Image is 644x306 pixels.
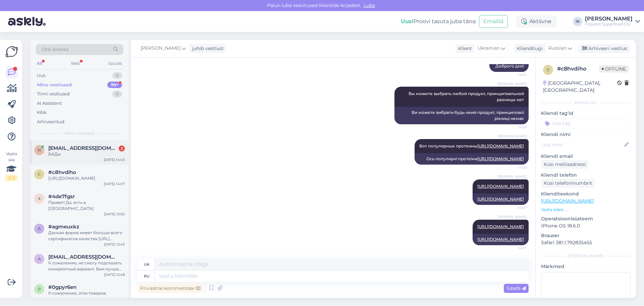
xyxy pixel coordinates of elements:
p: Kliendi nimi [541,131,631,138]
span: 14:07 [501,246,527,251]
span: Otsi kliente [42,46,68,53]
div: uk [144,259,150,270]
div: Fitpoint Superfood OÜ [585,21,633,27]
div: Minu vestlused [37,82,72,88]
a: [URL][DOMAIN_NAME] [541,198,594,204]
div: Ви можете вибрати будь-який продукт, принципової різниці немає [394,107,529,124]
a: [URL][DOMAIN_NAME] [477,237,524,242]
span: [PERSON_NAME] [498,214,527,219]
div: Küsi telefoninumbrit [541,179,595,188]
span: Вот популярные протеины [419,143,524,148]
span: natalyaveyts@gmail.com [48,145,118,151]
div: [DATE] 12:48 [104,272,125,277]
span: 14:07 [501,205,527,210]
span: alfa73@list.ru [48,254,118,260]
div: [PERSON_NAME] [585,16,633,21]
span: c [38,172,41,177]
div: 3 [119,145,125,151]
div: [GEOGRAPHIC_DATA], [GEOGRAPHIC_DATA] [543,80,617,94]
span: Вы можете выбрать любой продукт, принципиальной разницы нет [409,91,525,102]
span: #4de7fgsr [48,193,75,200]
span: Luba [362,2,377,8]
div: Aktiivne [516,15,557,28]
div: Привет! Да, есть в [GEOGRAPHIC_DATA] [48,200,125,212]
div: Ось популярні протеїни [415,153,529,165]
div: Klienditugi [514,45,543,52]
div: Socials [107,59,123,68]
div: [DATE] 13:50 [104,212,125,217]
div: [URL][DOMAIN_NAME] [48,175,125,181]
div: Web [69,59,81,68]
div: Uus [37,72,45,79]
span: Minu vestlused [64,130,95,136]
div: ru [144,270,150,282]
div: Arhiveeritud [37,119,64,125]
div: Arhiveeri vestlus [578,44,630,53]
p: Vaata edasi ... [541,207,631,213]
span: Offline [599,65,629,73]
span: Ukrainian [478,45,500,52]
div: К сожалению, не смогу подсказать конкректный вариант. Вам лучше проконсультироваться с доктором [48,260,125,272]
a: [URL][DOMAIN_NAME] [477,196,524,202]
p: Operatsioonisüsteem [541,215,631,222]
div: Proovi tasuta juba täna: [401,17,476,26]
span: [PERSON_NAME] [498,81,527,86]
a: [URL][DOMAIN_NAME] [477,143,524,148]
div: Kliendi info [541,100,631,106]
div: 99+ [107,82,122,88]
p: Kliendi tag'id [541,110,631,117]
button: Emailid [479,15,508,28]
div: 0 [112,72,122,79]
div: [DATE] 14:07 [104,181,125,186]
div: БАДы [48,151,125,157]
div: Küsi meiliaadressi [541,160,589,169]
span: a [38,256,41,261]
span: [PERSON_NAME] [498,174,527,179]
div: К сожалению, этих товаров, органических, у нас нет [48,290,125,302]
div: [DATE] 13:43 [104,242,125,247]
a: [URL][DOMAIN_NAME] [477,224,524,229]
span: 14:05 [501,125,527,130]
div: IK [573,17,582,26]
span: #0gpyr6en [48,284,76,290]
div: 2 / 3 [5,175,17,181]
div: Доброго дня! [489,60,529,72]
span: [PERSON_NAME] [141,45,180,52]
div: Klient [455,45,472,52]
div: 0 [112,91,122,97]
span: n [38,147,41,152]
div: juhib vestlust [190,45,224,52]
span: 0 [38,287,41,292]
div: Данная фирма имеет больше всего сертификатов качества [URL][DOMAIN_NAME] [48,230,125,242]
img: Askly Logo [5,45,18,58]
p: Brauser [541,232,631,239]
p: Kliendi email [541,153,631,160]
div: Kõik [37,109,47,116]
input: Lisa nimi [541,141,623,148]
div: Privaatne kommentaar [138,284,203,293]
span: 14:02 [501,72,527,77]
p: Klienditeekond [541,190,631,198]
a: [PERSON_NAME]Fitpoint Superfood OÜ [585,16,640,27]
p: iPhone OS 18.6.0 [541,222,631,229]
div: # c8hvdiho [557,65,599,73]
span: [PERSON_NAME] [498,134,527,139]
div: All [36,59,43,68]
div: [PERSON_NAME] [541,253,631,259]
div: Vaata siia [5,151,17,181]
span: Saada [506,285,526,291]
p: Safari 381.1.792835455 [541,239,631,246]
p: Märkmed [541,263,631,270]
span: Russian [548,45,567,52]
span: 4 [38,196,41,201]
input: Lisa tag [541,118,631,128]
p: Kliendi telefon [541,172,631,179]
span: c [547,67,550,72]
span: 14:06 [501,165,527,170]
b: Uus! [401,18,414,25]
a: [URL][DOMAIN_NAME] [477,184,524,189]
span: #agmeuxkz [48,224,79,230]
div: [DATE] 14:43 [104,157,125,162]
div: AI Assistent [37,100,62,107]
a: [URL][DOMAIN_NAME] [477,156,524,161]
